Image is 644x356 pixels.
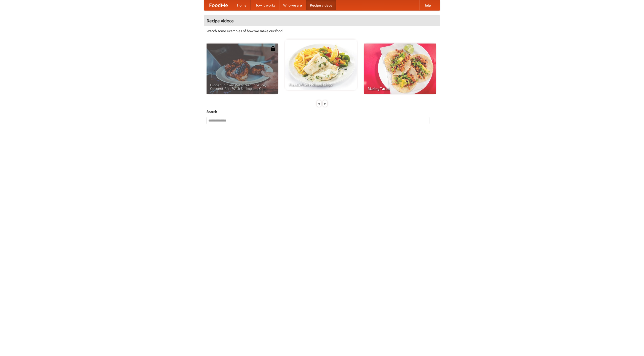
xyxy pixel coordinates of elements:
a: FoodMe [204,0,233,10]
img: 483408.png [270,46,275,51]
h5: Search [207,109,437,114]
a: Home [233,0,251,10]
div: « [317,100,321,107]
a: Who we are [279,0,306,10]
span: French Fries Fish and Chips [289,83,353,86]
a: French Fries Fish and Chips [285,39,357,90]
span: Making Tacos [368,87,432,90]
div: » [323,100,327,107]
a: Recipe videos [306,0,336,10]
p: Watch some examples of how we make our food! [207,28,437,33]
a: How it works [251,0,279,10]
a: Help [419,0,435,10]
a: Making Tacos [364,44,436,94]
h4: Recipe videos [204,16,440,26]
